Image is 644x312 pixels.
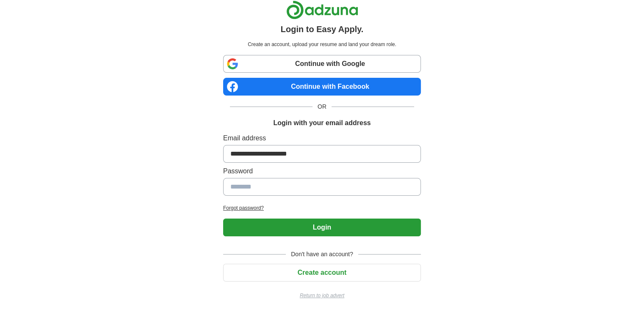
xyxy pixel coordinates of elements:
span: OR [312,102,332,111]
a: Return to job advert [223,292,421,299]
button: Create account [223,264,421,282]
button: Login [223,219,421,236]
img: Adzuna logo [286,0,358,19]
h1: Login with your email address [273,118,370,128]
a: Create account [223,269,421,276]
label: Email address [223,133,421,143]
span: Don't have an account? [286,250,358,259]
h1: Login to Easy Apply. [281,23,364,36]
label: Password [223,166,421,176]
a: Continue with Google [223,55,421,73]
a: Forgot password? [223,204,421,212]
p: Create an account, upload your resume and land your dream role. [225,41,419,48]
a: Continue with Facebook [223,78,421,96]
